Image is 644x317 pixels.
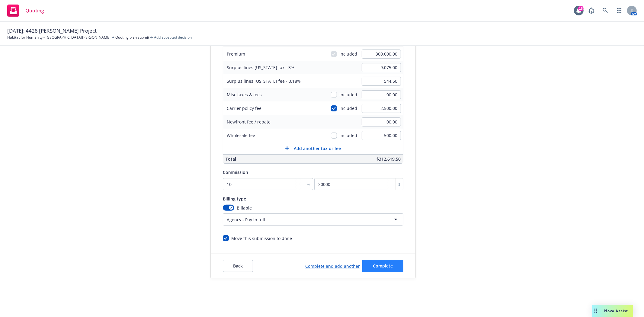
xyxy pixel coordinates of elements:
div: Drag to move [592,305,600,317]
input: 0.00 [362,104,401,113]
div: 18 [578,6,584,11]
span: Wholesale fee [227,133,255,138]
span: Complete [373,263,393,269]
span: Quoting [25,8,44,13]
button: Back [223,260,253,272]
input: 0.00 [362,63,401,72]
button: Complete [362,260,403,272]
span: Included [339,105,357,111]
span: Add accepted decision [154,35,192,40]
div: Billable [223,205,403,211]
a: Quoting [5,2,46,19]
span: Add another tax or fee [294,145,341,152]
a: Complete and add another [305,263,360,269]
span: Newfront fee / rebate [227,119,271,125]
input: 0.00 [362,131,401,140]
a: Switch app [613,5,625,17]
a: Habitat for Humanity - [GEOGRAPHIC_DATA][PERSON_NAME] [7,35,111,40]
input: 0.00 [362,117,401,126]
span: Carrier policy fee [227,105,261,111]
span: % [307,181,310,187]
button: Add another tax or fee [223,142,403,154]
span: Surplus lines [US_STATE] tax - 3% [227,65,294,70]
span: Nova Assist [604,308,628,313]
span: Commission [223,169,248,175]
span: [DATE]: 4428 [PERSON_NAME] Project [7,27,97,35]
span: Misc taxes & fees [227,92,262,98]
span: Total [226,156,236,162]
span: Included [339,51,357,57]
button: Nova Assist [592,305,633,317]
span: Included [339,132,357,139]
span: Surplus lines [US_STATE] fee - 0.18% [227,78,301,84]
input: 0.00 [362,50,401,59]
span: Billing type [223,196,246,202]
a: Search [599,5,611,17]
a: Report a Bug [585,5,598,17]
span: Premium [227,51,245,57]
div: Move this submission to done [231,235,292,242]
a: Quoting plan submit [115,35,149,40]
span: Back [233,263,243,269]
span: $312,619.50 [376,156,401,162]
span: $ [398,181,401,187]
input: 0.00 [362,77,401,86]
span: Included [339,91,357,98]
input: 0.00 [362,90,401,99]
